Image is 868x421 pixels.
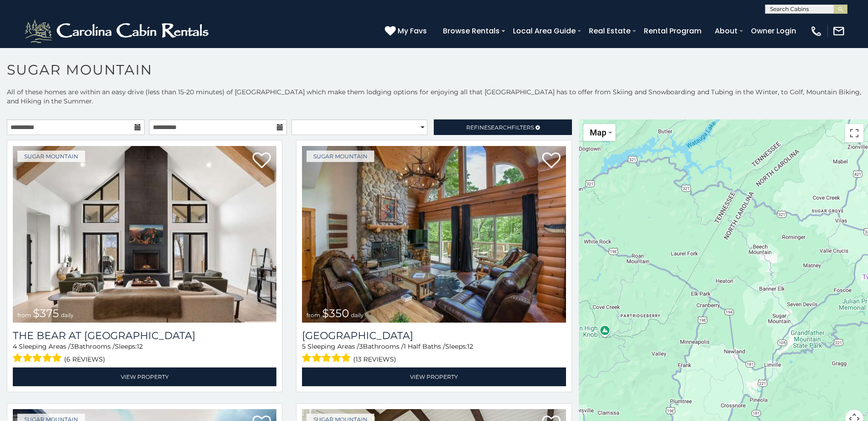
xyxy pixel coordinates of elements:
span: Map [590,128,606,137]
a: About [710,23,742,39]
a: View Property [13,367,276,386]
span: Refine Filters [466,124,534,131]
span: 3 [359,342,363,351]
span: Search [488,124,512,131]
span: (6 reviews) [64,353,105,365]
span: 5 [302,342,306,351]
a: The Bear At Sugar Mountain from $375 daily [13,146,276,323]
span: My Favs [398,25,427,37]
span: $350 [322,307,349,320]
a: Real Estate [584,23,635,39]
button: Change map style [583,124,615,141]
a: Local Area Guide [508,23,580,39]
a: Rental Program [639,23,706,39]
a: Sugar Mountain [307,151,374,162]
span: 4 [13,342,17,351]
h3: Grouse Moor Lodge [302,329,566,342]
a: RefineSearchFilters [434,119,571,135]
img: phone-regular-white.png [810,25,823,38]
a: Add to favorites [253,151,271,171]
img: White-1-2.png [23,17,213,45]
a: Sugar Mountain [17,151,85,162]
button: Toggle fullscreen view [845,124,863,142]
a: My Favs [385,25,429,37]
a: The Bear At [GEOGRAPHIC_DATA] [13,329,276,342]
span: daily [351,312,364,318]
span: from [307,312,320,318]
span: daily [61,312,74,318]
img: mail-regular-white.png [832,25,845,38]
a: Grouse Moor Lodge from $350 daily [302,146,566,323]
a: Browse Rentals [438,23,504,39]
a: View Property [302,367,566,386]
a: [GEOGRAPHIC_DATA] [302,329,566,342]
h3: The Bear At Sugar Mountain [13,329,276,342]
div: Sleeping Areas / Bathrooms / Sleeps: [302,342,566,365]
span: from [17,312,31,318]
span: 1 Half Baths / [404,342,445,351]
a: Owner Login [746,23,801,39]
span: 12 [467,342,473,351]
img: Grouse Moor Lodge [302,146,566,323]
span: 12 [137,342,143,351]
a: Add to favorites [542,151,561,171]
span: $375 [33,307,59,320]
span: (13 reviews) [353,353,396,365]
img: The Bear At Sugar Mountain [13,146,276,323]
span: 3 [70,342,74,351]
div: Sleeping Areas / Bathrooms / Sleeps: [13,342,276,365]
